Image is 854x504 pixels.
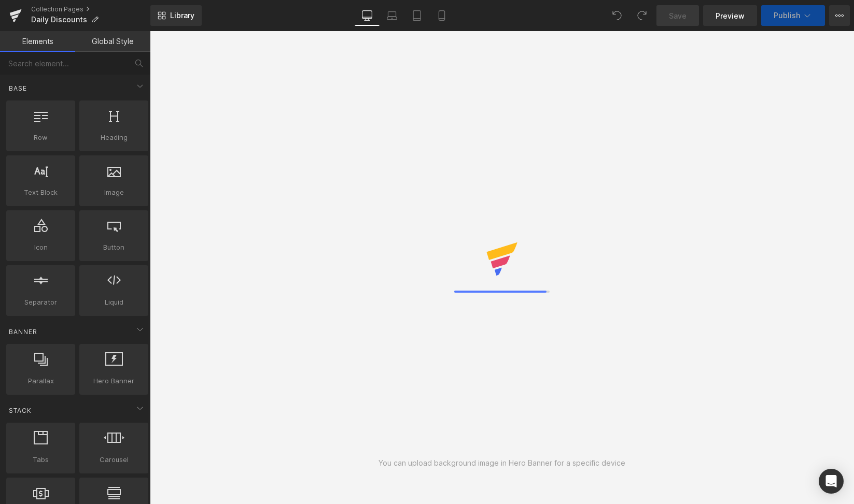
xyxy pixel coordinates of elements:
a: Global Style [75,31,150,52]
span: Icon [9,242,72,253]
a: Laptop [380,5,404,26]
button: Undo [607,5,627,26]
span: Save [669,10,687,21]
a: New Library [150,5,202,26]
span: Banner [8,327,38,337]
a: Mobile [429,5,454,26]
span: Library [170,11,194,20]
span: Tabs [9,454,72,465]
span: Hero Banner [82,376,145,386]
span: Base [8,83,28,93]
span: Button [82,242,145,253]
span: Liquid [82,297,145,308]
a: Collection Pages [31,5,150,13]
button: Publish [761,5,825,26]
span: Text Block [9,187,72,198]
span: Row [9,132,72,143]
button: Redo [632,5,652,26]
span: Image [82,187,145,198]
a: Desktop [355,5,380,26]
button: More [829,5,850,26]
a: Preview [703,5,757,26]
span: Carousel [82,454,145,465]
span: Stack [8,406,33,415]
a: Tablet [404,5,429,26]
div: You can upload background image in Hero Banner for a specific device [379,457,625,469]
span: Publish [774,11,800,20]
span: Parallax [9,376,72,386]
div: Open Intercom Messenger [819,469,844,494]
span: Heading [82,132,145,143]
span: Preview [716,10,745,21]
span: Separator [9,297,72,308]
span: Daily Discounts [31,16,87,24]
